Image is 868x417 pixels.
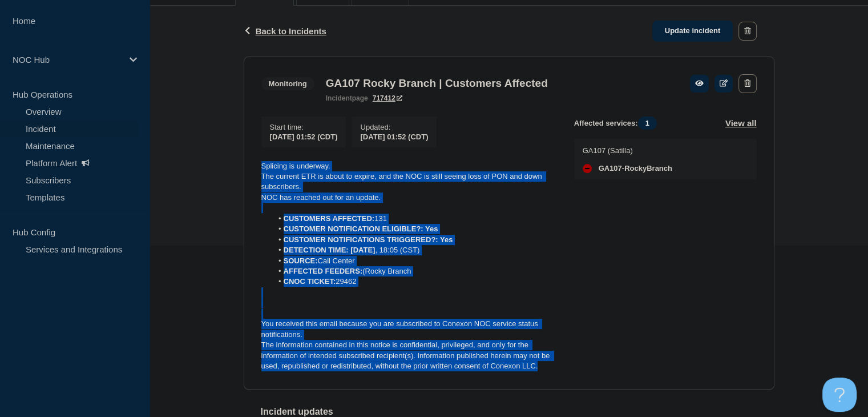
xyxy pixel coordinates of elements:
[272,256,556,266] li: Call Center
[583,146,672,155] p: GA107 (Satilla)
[284,224,438,233] strong: CUSTOMER NOTIFICATION ELIGIBLE?: Yes
[261,171,556,193] p: The current ETR is about to expire, and the NOC is still seeing loss of PON and down subscribers.
[360,123,428,131] p: Updated :
[272,276,556,287] li: 29462
[652,21,733,42] a: Update incident
[284,246,376,254] strong: DETECTION TIME: [DATE]
[261,340,556,371] p: The information contained in this notice is confidential, privileged, and only for the informatio...
[373,94,402,102] a: 717412
[244,26,326,36] button: Back to Incidents
[13,55,122,65] p: NOC Hub
[326,94,368,102] p: page
[822,378,857,412] iframe: Help Scout Beacon - Open
[261,193,556,203] p: NOC has reached out for an update.
[574,117,663,130] span: Affected services:
[326,77,548,90] h3: GA107 Rocky Branch | Customers Affected
[270,123,338,131] p: Start time :
[270,133,338,141] span: [DATE] 01:52 (CDT)
[261,407,774,417] h2: Incident updates
[284,214,375,223] strong: CUSTOMERS AFFECTED:
[725,117,757,130] button: View all
[638,117,657,130] span: 1
[599,164,672,173] span: GA107-RockyBranch
[256,26,326,36] span: Back to Incidents
[284,235,453,244] strong: CUSTOMER NOTIFICATIONS TRIGGERED?: Yes
[326,94,352,102] span: incident
[284,267,363,275] strong: AFFECTED FEEDERS:
[284,277,336,286] strong: CNOC TICKET:
[272,266,556,276] li: (Rocky Branch
[360,131,428,141] div: [DATE] 01:52 (CDT)
[261,319,556,340] p: You received this email because you are subscribed to Conexon NOC service status notifications.
[284,256,318,265] strong: SOURCE:
[583,164,592,173] div: down
[272,214,556,224] li: 131
[272,245,556,255] li: , 18:05 (CST)
[261,161,556,171] p: Splicing is underway.
[261,77,314,90] span: Monitoring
